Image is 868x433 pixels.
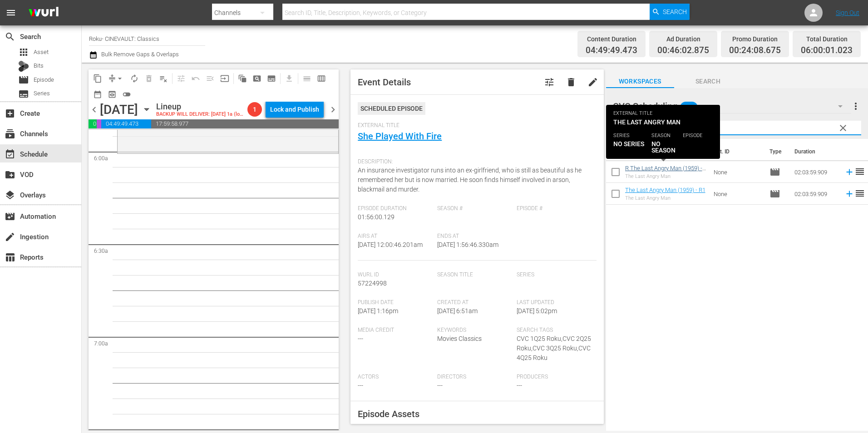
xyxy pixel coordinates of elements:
[156,102,244,112] div: Lineup
[358,205,433,212] span: Episode Duration
[5,190,15,201] span: Overlays
[5,7,16,18] span: menu
[625,195,705,201] div: The Last Angry Man
[358,102,425,115] div: Scheduled Episode
[238,74,247,83] span: auto_awesome_motion_outlined
[156,71,171,86] span: Clear Lineup
[710,183,766,205] td: None
[156,112,244,118] div: BACKUP WILL DELIVER: [DATE] 1a (local)
[358,131,442,142] a: She Played With Fire
[252,74,261,83] span: pageview_outlined
[5,31,15,42] span: Search
[358,327,433,334] span: Media Credit
[18,74,29,85] span: Episode
[358,335,363,342] span: ---
[769,167,780,177] span: Episode
[437,327,512,334] span: Keywords
[34,89,50,98] span: Series
[5,231,15,242] span: Ingestion
[5,252,15,263] span: Reports
[437,307,478,315] span: [DATE] 6:51am
[270,101,319,118] div: Lock and Publish
[836,9,859,16] a: Sign Out
[560,71,582,93] button: delete
[769,188,780,199] span: Episode
[5,211,15,222] span: Automation
[100,102,138,117] div: [DATE]
[437,299,512,306] span: Created At
[97,119,101,128] span: 00:24:08.675
[108,90,117,99] span: preview_outlined
[791,183,841,205] td: 02:03:59.909
[358,122,592,129] span: External Title
[89,119,97,128] span: 00:46:02.875
[105,71,127,86] span: Remove Gaps & Overlaps
[764,139,789,164] th: Type
[517,374,592,381] span: Producers
[250,71,264,86] span: Create Search Block
[108,74,117,83] span: compress
[835,120,850,135] button: clear
[517,271,592,279] span: Series
[232,69,250,87] span: Refresh All Search Blocks
[358,241,423,248] span: [DATE] 12:00:46.201am
[34,61,44,70] span: Bits
[854,166,865,177] span: reorder
[266,101,324,118] button: Lock and Publish
[844,189,854,199] svg: Add to Schedule
[791,161,841,183] td: 02:03:59.909
[151,119,339,128] span: 17:59:58.977
[844,167,854,177] svg: Add to Schedule
[850,101,861,112] span: more_vert
[119,87,134,102] span: 24 hours Lineup View is OFF
[90,87,105,102] span: Month Calendar View
[220,74,229,83] span: input
[625,139,709,164] th: Title
[625,187,705,193] a: The Last Angry Man (1959) - R1
[437,374,512,381] span: Directors
[5,108,15,119] span: Create
[203,71,217,86] span: Fill episodes with ad slates
[217,71,232,86] span: Update Metadata from Key Asset
[34,75,54,84] span: Episode
[159,74,168,83] span: playlist_remove_outlined
[586,33,637,45] div: Content Duration
[115,74,124,83] span: arrow_drop_down
[34,48,49,57] span: Asset
[538,71,560,93] button: tune
[358,280,387,287] span: 57224998
[850,95,861,117] button: more_vert
[437,233,512,240] span: Ends At
[358,382,363,389] span: ---
[358,167,582,193] span: An insurance investigator runs into an ex-girlfriend, who is still as beautiful as he remembered ...
[650,4,690,20] button: Search
[93,90,102,99] span: date_range_outlined
[358,213,395,221] span: 01:56:00.129
[729,33,781,45] div: Promo Duration
[5,169,15,180] span: VOD
[5,128,15,139] span: Channels
[437,382,443,389] span: ---
[854,188,865,199] span: reorder
[606,76,674,87] span: Workspaces
[517,205,592,212] span: Episode #
[437,271,512,279] span: Season Title
[586,45,637,56] span: 04:49:49.473
[130,74,139,83] span: autorenew_outlined
[247,106,262,113] span: 1
[264,71,279,86] span: Create Series Block
[18,89,29,99] span: Series
[709,139,764,164] th: Ext. ID
[5,149,15,160] span: Schedule
[625,173,707,179] div: The Last Angry Man
[663,4,687,20] span: Search
[122,90,131,99] span: toggle_off
[566,77,577,88] span: delete
[710,161,766,183] td: None
[801,33,853,45] div: Total Duration
[101,119,152,128] span: 04:49:49.473
[657,33,709,45] div: Ad Duration
[279,69,296,87] span: Download as CSV
[358,158,592,166] span: Description:
[517,299,592,306] span: Last Updated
